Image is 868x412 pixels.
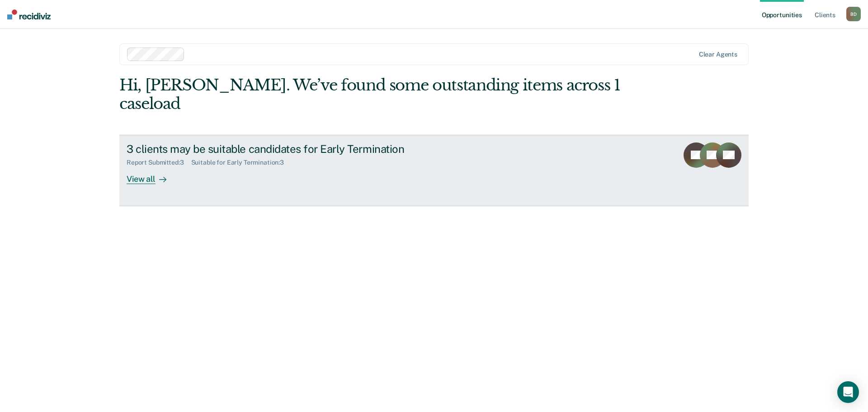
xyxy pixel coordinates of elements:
[846,7,861,21] button: BD
[191,159,292,166] div: Suitable for Early Termination : 3
[837,381,859,403] div: Open Intercom Messenger
[119,76,623,113] div: Hi, [PERSON_NAME]. We’ve found some outstanding items across 1 caseload
[127,166,177,184] div: View all
[127,142,444,156] div: 3 clients may be suitable candidates for Early Termination
[7,9,51,19] img: Recidiviz
[699,51,737,58] div: Clear agents
[119,135,749,206] a: 3 clients may be suitable candidates for Early TerminationReport Submitted:3Suitable for Early Te...
[127,159,191,166] div: Report Submitted : 3
[846,7,861,21] div: B D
